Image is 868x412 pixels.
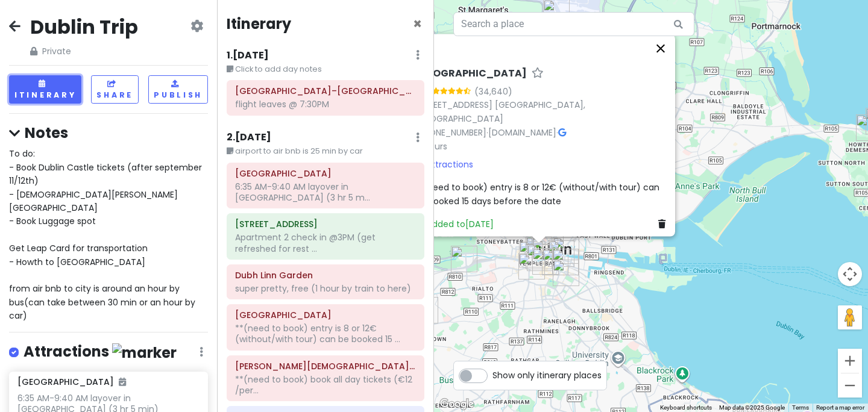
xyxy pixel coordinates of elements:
[235,361,416,372] h6: Christ Church Cathedral
[527,245,553,271] div: Dubh Linn Garden
[235,374,416,396] div: **(need to book) book all day tickets (€12 /per...
[415,182,662,207] span: **(need to book) entry is 8 or 12€ (without/with tour) can be booked 15 days before the date
[553,237,579,264] div: Bread 41
[548,240,574,267] div: Trinity College Dublin
[553,260,579,286] div: F.X. Buckley Steakhouse Pembroke Street
[451,246,477,272] div: Kilmainham Gaol
[453,12,694,36] input: Search a place
[415,158,473,171] a: Attractions
[30,14,138,40] h2: Dublin Trip
[235,283,416,294] div: super pretty, free (1 hour by train to here)
[492,369,602,382] span: Show only itinerary places
[148,75,208,104] button: Publish
[112,343,177,362] img: marker
[558,128,566,137] i: Google Maps
[119,378,126,386] i: Added to itinerary
[816,404,864,411] a: Report a map error
[437,396,477,412] a: Open this area in Google Maps (opens a new window)
[9,75,81,104] button: Itinerary
[526,243,552,269] div: Dublin Castle
[235,168,416,179] h6: Dublin Airport
[9,148,204,322] span: To do: - Book Dublin Castle tickets (after september 11/12th) - [DEMOGRAPHIC_DATA][PERSON_NAME][G...
[17,376,126,387] h6: [GEOGRAPHIC_DATA]
[719,404,785,411] span: Map data ©2025 Google
[838,305,862,329] button: Drag Pegman onto the map to open Street View
[235,323,416,345] div: **(need to book) entry is 8 or 12€ (without/with tour) can be booked 15 ...
[24,342,177,362] h4: Attractions
[235,310,416,320] h6: Dublin Castle
[552,249,579,275] div: National Gallery of Ireland
[519,241,546,267] div: Christ Church Cathedral
[838,349,862,373] button: Zoom in
[658,218,670,231] a: Delete place
[792,404,809,411] a: Terms (opens in new tab)
[235,270,416,281] h6: Dubh Linn Garden
[415,140,670,153] summary: Hours
[235,232,416,254] div: Apartment 2 check in @3PM (get refreshed for rest ...
[532,67,544,80] a: Star place
[542,249,568,275] div: St Ann's Church of Ireland
[526,237,552,263] div: Temple Bar
[838,373,862,398] button: Zoom out
[235,99,416,110] div: flight leaves @ 7:30PM
[518,253,545,279] div: St Patrick's Cathedral
[235,181,416,203] div: 6:35 AM-9:40 AM layover in [GEOGRAPHIC_DATA] (3 hr 5 m...
[30,45,138,58] span: Private
[474,85,512,98] div: (34,640)
[838,262,862,286] button: Map camera controls
[415,219,494,231] a: Added to[DATE]
[227,145,424,157] small: airport to air bnb is 25 min by car
[415,67,670,153] div: · ·
[235,86,416,96] h6: Minneapolis–Saint Paul International Airport
[660,404,712,412] button: Keyboard shortcuts
[413,14,422,34] span: Close itinerary
[488,126,556,139] a: [DOMAIN_NAME]
[646,34,675,63] button: Close
[532,248,559,275] div: BAMBINO
[91,75,139,104] button: Share
[415,99,585,125] a: [STREET_ADDRESS] [GEOGRAPHIC_DATA], [GEOGRAPHIC_DATA]
[227,14,291,33] h4: Itinerary
[227,49,269,62] h6: 1 . [DATE]
[415,126,486,139] a: [PHONE_NUMBER]
[235,219,416,229] h6: 4 Main St
[415,67,527,80] h6: [GEOGRAPHIC_DATA]
[227,131,271,144] h6: 2 . [DATE]
[437,396,477,412] img: Google
[227,63,424,75] small: Click to add day notes
[9,123,208,142] h4: Notes
[413,17,422,31] button: Close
